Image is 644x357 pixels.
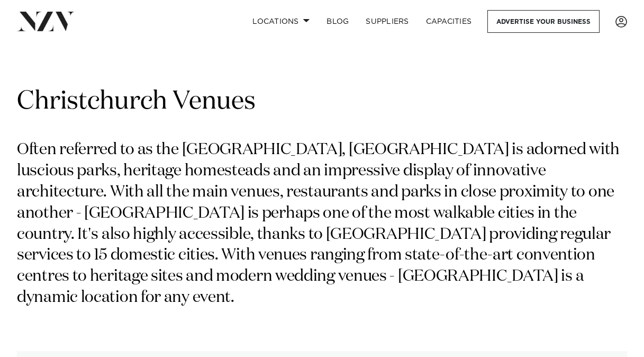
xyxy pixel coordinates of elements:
a: Advertise your business [487,10,600,33]
p: Often referred to as the [GEOGRAPHIC_DATA], [GEOGRAPHIC_DATA] is adorned with luscious parks, her... [17,140,627,309]
a: BLOG [318,10,357,33]
a: SUPPLIERS [357,10,417,33]
h1: Christchurch Venues [17,85,627,119]
a: Locations [244,10,318,33]
img: nzv-logo.png [17,12,75,31]
a: Capacities [418,10,480,33]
